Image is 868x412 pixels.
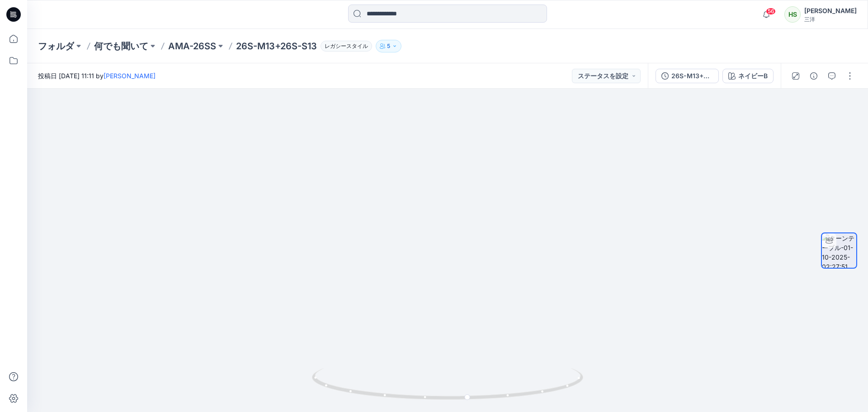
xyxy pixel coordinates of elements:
button: 詳細 [807,69,821,83]
button: 5 [376,40,401,52]
font: ネイビーB [738,72,768,80]
font: AMA-26SS [168,41,216,52]
a: 何でも聞いて [94,40,148,52]
font: 投稿日 [DATE] 11:11 by [38,72,104,80]
font: 26S-M13+26S-S13 [671,72,730,80]
font: [PERSON_NAME] [804,7,857,14]
button: 26S-M13+26S-S13 [656,69,719,83]
font: HS [788,10,797,18]
font: レガシースタイル [325,43,368,49]
font: 5 [387,43,390,49]
a: AMA-26SS [168,40,216,52]
button: レガシースタイル [317,40,372,52]
font: 26S-M13+26S-S13 [236,41,317,52]
button: ネイビーB [722,69,774,83]
font: 何でも聞いて [94,41,148,52]
font: 三洋 [804,16,815,23]
font: 56 [768,8,774,14]
img: ターンテーブル-01-10-2025-02:27:51 [822,233,856,268]
a: [PERSON_NAME] [104,72,156,80]
a: フォルダ [38,40,74,52]
div: 26S-M13+26S-S13 [671,71,713,81]
font: フォルダ [38,41,74,52]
